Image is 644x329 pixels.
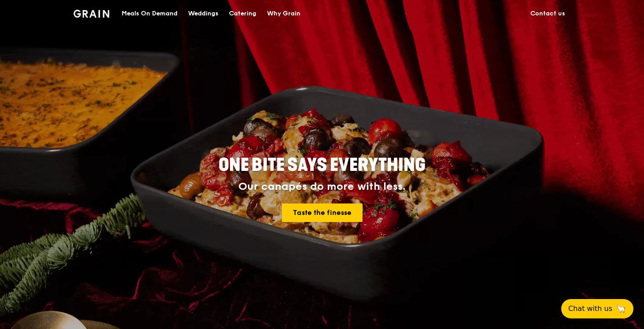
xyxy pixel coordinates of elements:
[163,181,481,193] div: Our canapés do more with less.
[224,0,262,27] a: Catering
[525,0,570,27] a: Contact us
[218,155,426,176] span: ONE BITE SAYS EVERYTHING
[262,0,306,27] a: Why Grain
[616,303,626,314] span: 🦙
[188,0,218,27] div: Weddings
[267,0,300,27] div: Why Grain
[122,0,178,27] div: Meals On Demand
[74,10,109,18] img: Grain
[282,203,363,222] a: Taste the finesse
[561,299,633,318] button: Chat with us🦙
[568,303,612,314] span: Chat with us
[229,0,256,27] div: Catering
[183,0,224,27] a: Weddings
